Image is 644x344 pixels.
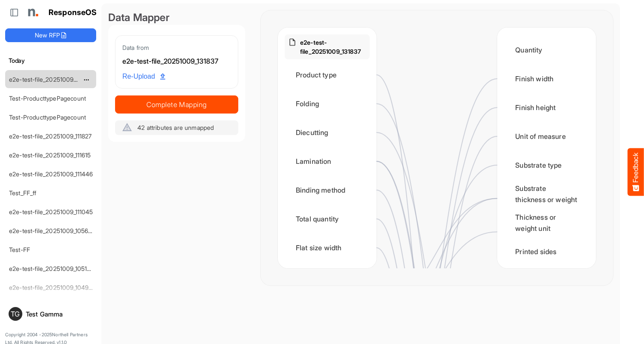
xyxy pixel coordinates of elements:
[26,311,93,317] div: Test Gamma
[9,170,93,178] a: e2e-test-file_20251009_111446
[9,151,91,159] a: e2e-test-file_20251009_111615
[108,10,245,25] div: Data Mapper
[504,152,589,178] div: Substrate type
[9,189,36,197] a: Test_FF_ff
[9,76,93,83] a: e2e-test-file_20251009_131837
[504,94,589,121] div: Finish height
[9,246,30,253] a: Test-FF
[119,68,169,85] a: Re-Upload
[504,181,589,207] div: Substrate thickness or weight
[122,56,231,67] div: e2e-test-file_20251009_131837
[137,124,214,131] span: 42 attributes are unmapped
[9,114,86,121] a: Test-ProducttypePagecount
[504,238,589,265] div: Printed sides
[504,209,589,236] div: Thickness or weight unit
[9,95,86,102] a: Test-ProducttypePagecount
[11,310,20,317] span: TG
[285,177,370,203] div: Binding method
[285,263,370,290] div: Flat size height
[285,90,370,117] div: Folding
[115,98,238,111] span: Complete Mapping
[285,206,370,232] div: Total quantity
[9,132,92,140] a: e2e-test-file_20251009_111827
[49,8,97,17] h1: ResponseOS
[9,208,93,215] a: e2e-test-file_20251009_111045
[504,267,589,294] div: Paper type
[285,234,370,261] div: Flat size width
[628,148,644,196] button: Feedback
[115,95,238,114] button: Complete Mapping
[82,75,91,84] button: dropdownbutton
[285,61,370,88] div: Product type
[504,123,589,150] div: Unit of measure
[285,148,370,175] div: Lamination
[9,265,94,272] a: e2e-test-file_20251009_105129
[285,119,370,146] div: Diecutting
[300,38,366,56] p: e2e-test-file_20251009_131837
[122,43,231,52] div: Data from
[24,4,41,21] img: Northell
[5,28,96,42] button: New RFP
[5,56,96,65] h6: Today
[122,71,165,82] span: Re-Upload
[9,227,96,234] a: e2e-test-file_20251009_105602
[504,37,589,63] div: Quantity
[504,65,589,92] div: Finish width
